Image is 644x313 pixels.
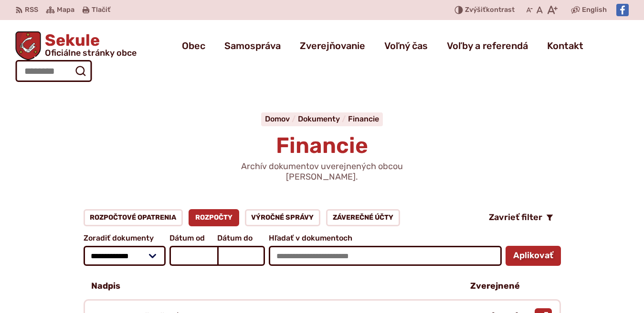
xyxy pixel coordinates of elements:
[15,31,137,60] a: Logo Sekule, prejsť na domovskú stránku.
[616,4,629,16] img: Prejsť na Facebook stránku
[506,246,561,266] button: Aplikovať
[326,209,400,226] a: Záverečné účty
[276,132,368,159] span: Financie
[25,4,38,16] span: RSS
[91,281,120,292] p: Nadpis
[41,32,137,57] span: Sekule
[169,246,217,266] input: Dátum od
[470,281,520,292] p: Zverejnené
[265,114,298,123] a: Domov
[84,234,166,242] span: Zoradiť dokumenty
[298,114,348,123] a: Dokumenty
[447,32,528,59] a: Voľby a referendá
[15,31,41,60] img: Prejsť na domovskú stránku
[217,234,265,242] span: Dátum do
[57,4,74,16] span: Mapa
[84,209,183,226] a: Rozpočtové opatrenia
[298,114,340,123] span: Dokumenty
[217,246,265,266] input: Dátum do
[582,4,607,16] span: English
[84,246,166,266] select: Zoradiť dokumenty
[182,32,205,59] a: Obec
[269,234,501,242] span: Hľadať v dokumentoch
[224,32,281,59] a: Samospráva
[481,209,561,226] button: Zavrieť filter
[92,6,110,14] span: Tlačiť
[169,234,217,242] span: Dátum od
[384,32,428,59] a: Voľný čas
[265,114,290,123] span: Domov
[189,209,239,226] a: Rozpočty
[245,209,321,226] a: Výročné správy
[465,6,486,14] span: Zvýšiť
[465,6,515,14] span: kontrast
[489,212,542,223] span: Zavrieť filter
[45,49,137,57] span: Oficiálne stránky obce
[547,32,583,59] a: Kontakt
[348,114,379,123] a: Financie
[580,4,609,16] a: English
[300,32,365,59] a: Zverejňovanie
[208,162,437,182] p: Archív dokumentov uverejnených obcou [PERSON_NAME].
[269,246,501,266] input: Hľadať v dokumentoch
